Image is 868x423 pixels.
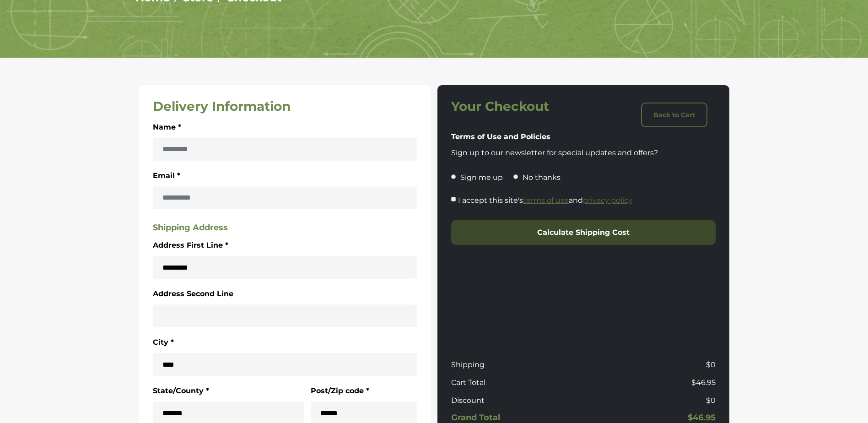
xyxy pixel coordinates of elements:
[451,220,716,245] button: Calculate Shipping Cost
[153,170,180,182] label: Email *
[153,336,174,348] label: City *
[587,413,715,423] h5: $46.95
[523,196,569,205] a: terms of use
[451,99,580,114] h3: Your Checkout
[458,195,632,206] label: I accept this site's and
[153,239,228,251] label: Address First Line *
[451,377,580,388] p: Cart Total
[153,121,181,133] label: Name *
[587,377,715,388] p: $46.95
[587,359,715,370] p: $0
[587,395,715,406] p: $0
[583,196,632,205] a: privacy policy
[451,147,716,158] p: Sign up to our newsletter for special updates and offers?
[451,131,550,143] label: Terms of Use and Policies
[460,172,503,183] p: Sign me up
[153,288,233,300] label: Address Second Line
[451,395,580,406] p: Discount
[523,172,561,183] p: No thanks
[311,385,369,397] label: Post/Zip code *
[451,359,580,370] p: Shipping
[451,413,580,423] h5: Grand Total
[153,385,209,397] label: State/County *
[153,223,417,233] h5: Shipping Address
[153,99,417,114] h3: Delivery Information
[641,103,707,127] a: Back to Cart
